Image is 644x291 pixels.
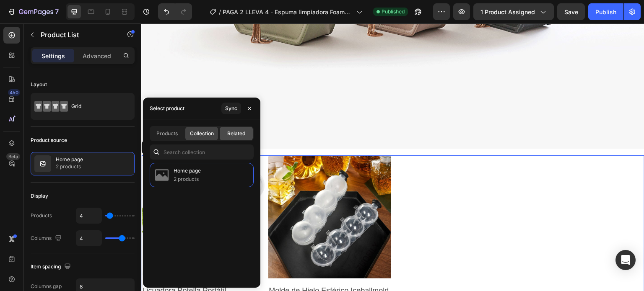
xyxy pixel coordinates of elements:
[158,3,192,20] div: Undo/Redo
[31,192,48,200] div: Display
[227,130,245,137] span: Related
[150,144,254,160] input: Search collection
[3,3,62,20] button: 7
[31,261,73,273] div: Item spacing
[588,3,623,20] button: Publish
[150,105,184,112] div: Select product
[225,105,237,112] div: Sync
[31,233,63,244] div: Columns
[42,52,65,60] p: Settings
[153,167,170,183] img: collections
[41,30,112,40] p: Product List
[10,120,42,128] div: Product List
[595,8,616,16] div: Publish
[71,97,122,116] div: Grid
[382,8,405,15] span: Published
[127,262,250,283] h2: Molde de Hielo Esférico Iceballmold ®
[223,8,353,16] span: PAGA 2 LLEVA 4 - Espuma limpiadora FoamCleaner™
[141,23,644,291] iframe: Design area
[156,130,178,137] span: Products
[31,212,52,219] div: Products
[31,136,67,144] div: Product source
[219,8,221,16] span: /
[31,81,47,88] div: Layout
[56,157,83,162] p: Home page
[557,3,585,20] button: Save
[174,167,201,175] p: Home page
[76,208,101,223] input: Auto
[564,8,578,15] span: Save
[76,231,101,246] input: Auto
[615,250,636,270] div: Open Intercom Messenger
[55,7,59,17] p: 7
[56,162,83,171] p: 2 products
[480,8,535,16] span: 1 product assigned
[190,130,214,137] span: Collection
[83,52,111,60] p: Advanced
[6,153,20,160] div: Beta
[473,3,554,20] button: 1 product assigned
[31,283,62,290] div: Columns gap
[8,89,20,96] div: 450
[221,103,241,114] button: Sync
[174,175,201,183] p: 2 products
[34,155,51,172] img: collection feature img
